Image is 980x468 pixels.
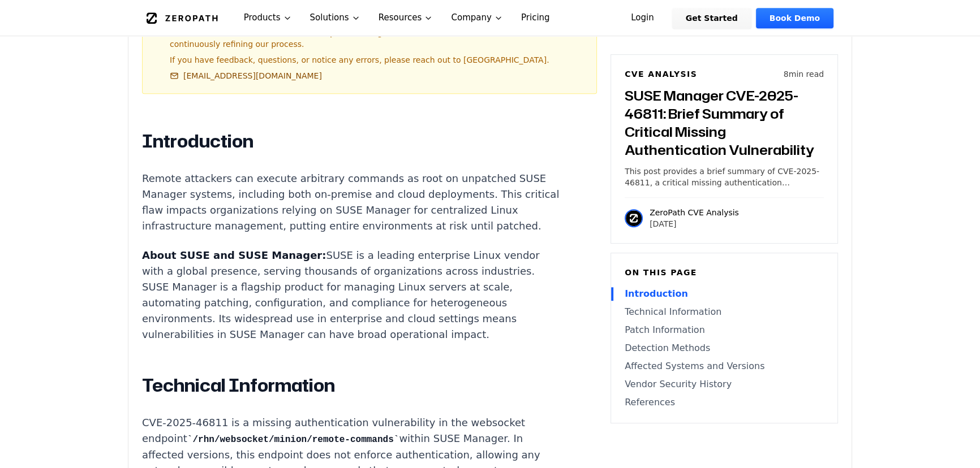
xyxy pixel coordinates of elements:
a: Affected Systems and Versions [625,359,824,373]
a: [EMAIL_ADDRESS][DOMAIN_NAME] [170,70,322,81]
a: Detection Methods [625,341,824,355]
a: Book Demo [756,8,833,28]
a: Technical Information [625,305,824,319]
a: Introduction [625,287,824,301]
h3: SUSE Manager CVE-2025-46811: Brief Summary of Critical Missing Authentication Vulnerability [625,86,824,159]
a: References [625,396,824,409]
a: Patch Information [625,323,824,337]
p: Remote attackers can execute arbitrary commands as root on unpatched SUSE Manager systems, includ... [142,171,563,234]
h2: Technical Information [142,374,563,397]
a: Get Started [672,8,751,28]
a: Vendor Security History [625,378,824,391]
h6: On this page [625,267,824,278]
strong: About SUSE and SUSE Manager: [142,249,326,261]
img: ZeroPath CVE Analysis [625,209,643,227]
p: [DATE] [650,218,739,229]
h2: Introduction [142,130,563,153]
code: /rhn/websocket/minion/remote-commands [187,435,399,445]
a: Login [617,8,668,28]
p: 8 min read [784,68,824,80]
p: If you have feedback, questions, or notice any errors, please reach out to [GEOGRAPHIC_DATA]. [170,54,587,66]
p: This post provides a brief summary of CVE-2025-46811, a critical missing authentication vulnerabi... [625,166,824,188]
h6: CVE Analysis [625,68,697,80]
p: ZeroPath CVE Analysis [650,207,739,218]
p: SUSE is a leading enterprise Linux vendor with a global presence, serving thousands of organizati... [142,248,563,343]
